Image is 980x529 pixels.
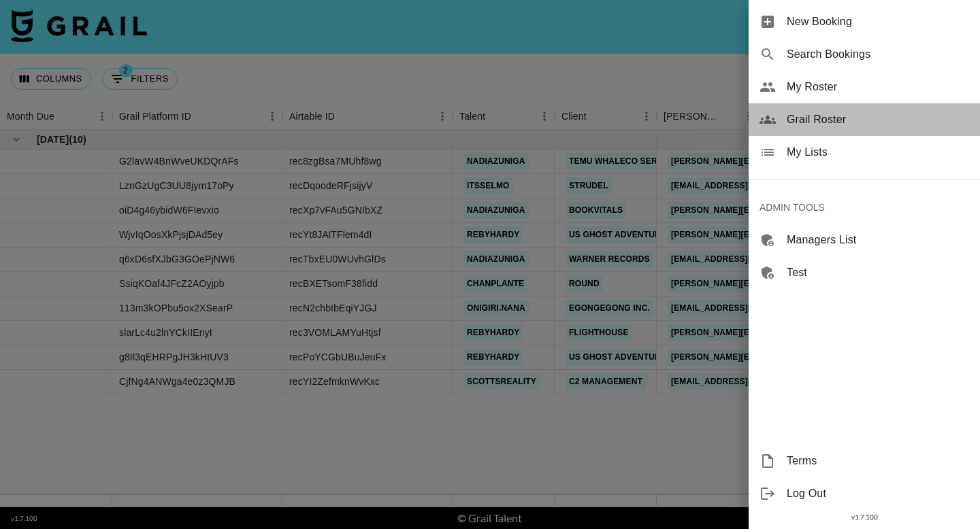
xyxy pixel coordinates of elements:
span: Test [787,264,969,281]
div: Search Bookings [749,38,980,71]
span: Search Bookings [787,46,969,63]
div: My Lists [749,136,980,169]
div: v 1.7.100 [749,510,980,524]
div: Log Out [749,477,980,510]
span: New Booking [787,14,969,30]
span: Managers List [787,232,969,248]
span: My Roster [787,79,969,95]
div: ADMIN TOOLS [749,191,980,224]
span: My Lists [787,144,969,160]
span: Terms [787,453,969,469]
div: Terms [749,445,980,477]
div: Test [749,256,980,289]
span: Log Out [787,485,969,502]
div: My Roster [749,71,980,103]
span: Grail Roster [787,112,969,128]
div: Managers List [749,224,980,256]
div: New Booking [749,5,980,38]
div: Grail Roster [749,103,980,136]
